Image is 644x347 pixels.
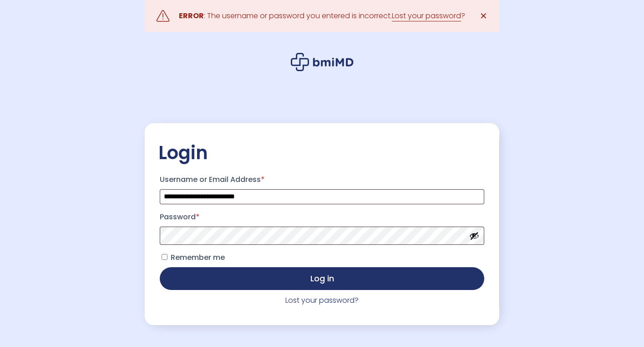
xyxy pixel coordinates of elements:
[160,267,484,290] button: Log in
[171,252,225,263] span: Remember me
[162,254,167,260] input: Remember me
[160,210,484,224] label: Password
[392,10,461,21] a: Lost your password
[158,141,486,164] h2: Login
[179,10,204,21] strong: ERROR
[179,10,465,22] div: : The username or password you entered is incorrect. ?
[474,7,492,25] a: ✕
[480,10,487,22] span: ✕
[285,295,359,306] a: Lost your password?
[469,231,479,241] button: Show password
[160,172,484,187] label: Username or Email Address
